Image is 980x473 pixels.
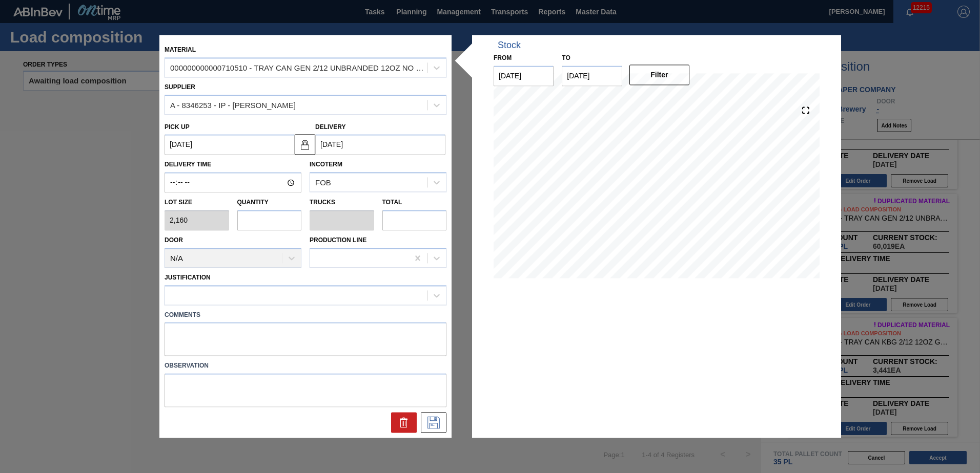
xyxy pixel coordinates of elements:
label: Incoterm [310,161,342,168]
input: mm/dd/yyyy [165,135,295,155]
div: Delete Suggestion [391,413,417,433]
label: Delivery Time [165,158,301,173]
label: to [562,54,570,61]
label: Lot size [165,196,229,210]
img: locked [299,138,311,150]
label: Production Line [310,236,366,244]
label: Justification [165,274,211,281]
label: Material [165,46,196,53]
button: locked [295,134,315,155]
label: Trucks [310,199,335,206]
button: Filter [629,64,689,85]
div: FOB [315,178,331,187]
label: Comments [165,308,446,322]
label: Delivery [315,123,346,131]
label: Total [382,199,402,206]
label: Pick up [165,123,190,131]
input: mm/dd/yyyy [494,66,554,86]
input: mm/dd/yyyy [315,135,445,155]
div: Save Suggestion [421,413,446,433]
input: mm/dd/yyyy [562,66,622,86]
label: Observation [165,359,446,374]
div: A - 8346253 - IP - [PERSON_NAME] [170,101,296,110]
label: Supplier [165,83,195,91]
div: 000000000000710510 - TRAY CAN GEN 2/12 UNBRANDED 12OZ NO PRT [170,63,428,72]
label: Door [165,236,183,244]
label: Quantity [237,199,269,206]
label: From [494,54,512,61]
div: Stock [498,40,521,51]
